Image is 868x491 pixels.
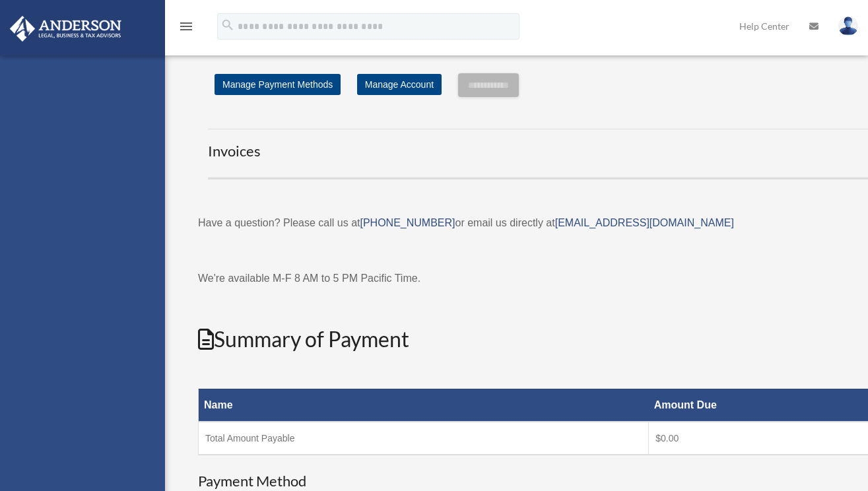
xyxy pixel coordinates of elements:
[220,18,235,32] i: search
[357,74,442,95] a: Manage Account
[838,16,858,36] img: User Pic
[360,217,455,228] a: [PHONE_NUMBER]
[178,18,194,34] i: menu
[199,389,649,422] th: Name
[555,217,734,228] a: [EMAIL_ADDRESS][DOMAIN_NAME]
[178,23,194,34] a: menu
[199,422,649,455] td: Total Amount Payable
[215,74,341,95] a: Manage Payment Methods
[6,16,125,42] img: Anderson Advisors Platinum Portal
